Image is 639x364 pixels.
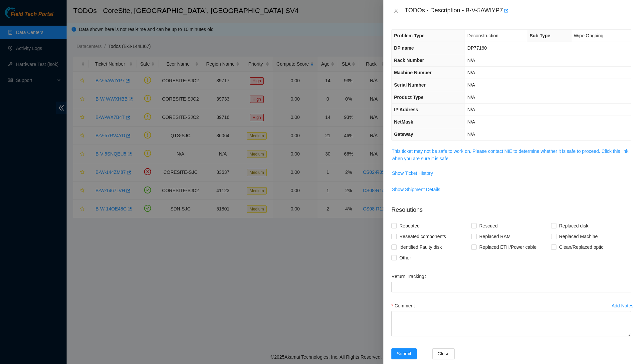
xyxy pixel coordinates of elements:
span: Show Shipment Details [392,186,440,193]
span: DP name [394,45,414,51]
a: This ticket may not be safe to work on. Please contact NIE to determine whether it is safe to pro... [392,149,628,161]
span: Close [438,350,450,357]
span: Submit [397,350,411,357]
span: N/A [467,95,475,100]
button: Add Notes [611,300,634,311]
span: Show Ticket History [392,170,433,177]
button: Submit [391,348,417,359]
span: N/A [467,70,475,75]
span: Replaced Machine [556,231,600,242]
span: Rescued [477,220,500,231]
span: Reseated components [397,231,449,242]
p: Resolutions [391,200,631,214]
span: Replaced ETH/Power cable [477,242,539,252]
span: Sub Type [530,33,550,38]
button: Show Shipment Details [392,184,441,195]
span: N/A [467,107,475,112]
span: NetMask [394,119,413,125]
span: Identified Faulty disk [397,242,445,252]
span: Machine Number [394,70,432,75]
button: Show Ticket History [392,168,433,179]
span: Serial Number [394,82,426,88]
span: Rebooted [397,220,422,231]
span: Product Type [394,95,423,100]
label: Comment [391,300,419,311]
span: N/A [467,119,475,125]
span: close [393,8,399,13]
span: N/A [467,58,475,63]
span: Wipe Ongoing [574,33,603,38]
span: Gateway [394,132,413,137]
span: N/A [467,82,475,88]
button: Close [391,8,401,14]
span: Replaced disk [556,220,591,231]
span: Clean/Replaced optic [556,242,606,252]
input: Return Tracking [391,282,631,292]
span: Deconstruction [467,33,498,38]
span: DP77160 [467,45,487,51]
button: Close [432,348,455,359]
label: Return Tracking [391,271,429,282]
span: Replaced RAM [477,231,513,242]
span: Problem Type [394,33,425,38]
textarea: Comment [391,311,631,336]
div: TODOs - Description - B-V-5AWIYP7 [405,5,631,16]
span: Other [397,252,414,263]
div: Add Notes [612,303,633,308]
span: IP Address [394,107,418,112]
span: Rack Number [394,58,424,63]
span: N/A [467,132,475,137]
